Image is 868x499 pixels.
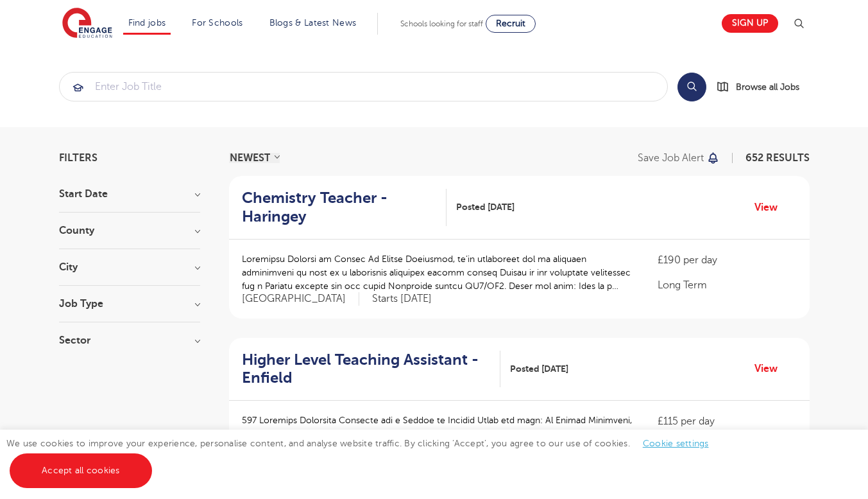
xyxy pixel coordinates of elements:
[400,19,483,28] span: Schools looking for staff
[510,362,568,376] span: Posted [DATE]
[10,453,152,488] a: Accept all cookies
[269,18,357,28] a: Blogs & Latest News
[242,252,633,293] p: Loremipsu Dolorsi am Consec Ad Elitse Doeiusmod, te’in utlaboreet dol ma aliquaen adminimveni qu ...
[658,277,796,293] p: Long Term
[242,292,359,306] span: [GEOGRAPHIC_DATA]
[456,200,515,214] span: Posted [DATE]
[60,73,667,101] input: Submit
[658,414,796,429] p: £115 per day
[736,80,799,94] span: Browse all Jobs
[638,153,704,163] p: Save job alert
[242,189,447,226] a: Chemistry Teacher - Haringey
[242,351,490,388] h2: Higher Level Teaching Assistant - Enfield
[658,252,796,268] p: £190 per day
[717,80,810,94] a: Browse all Jobs
[59,225,200,236] h3: County
[59,189,200,199] h3: Start Date
[496,19,525,28] span: Recruit
[745,152,810,164] span: 652 RESULTS
[6,439,722,475] span: We use cookies to improve your experience, personalise content, and analyse website traffic. By c...
[754,360,787,377] a: View
[242,351,500,388] a: Higher Level Teaching Assistant - Enfield
[192,18,243,28] a: For Schools
[128,18,166,28] a: Find jobs
[59,72,668,101] div: Submit
[242,189,436,226] h2: Chemistry Teacher - Haringey
[59,262,200,272] h3: City
[486,15,536,33] a: Recruit
[638,153,720,163] button: Save job alert
[372,292,432,306] p: Starts [DATE]
[722,14,778,33] a: Sign up
[242,414,633,454] p: 597 Loremips Dolorsita Consecte adi e Seddoe te Incidid Utlab etd magn: Al Enimad Minimveni, qu’n...
[62,8,112,40] img: Engage Education
[643,439,709,448] a: Cookie settings
[677,73,706,101] button: Search
[59,335,200,346] h3: Sector
[754,199,787,216] a: View
[59,153,98,163] span: Filters
[59,299,200,309] h3: Job Type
